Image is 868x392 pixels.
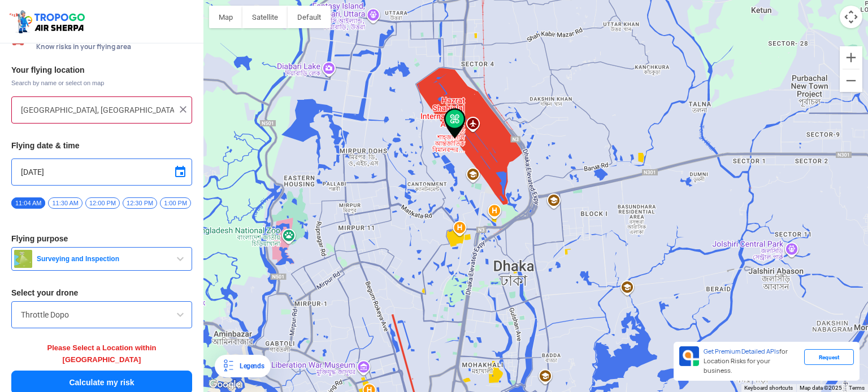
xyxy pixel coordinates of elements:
[744,384,793,392] button: Keyboard shortcuts
[206,377,244,392] img: Google
[209,6,242,28] button: Show street map
[704,347,779,355] span: Get Premium Detailed APIs
[11,78,192,87] span: Search by name or select on map
[11,197,45,209] span: 11:04 AM
[85,197,120,209] span: 12:00 PM
[48,197,82,209] span: 11:30 AM
[32,254,173,263] span: Surveying and Inspection
[679,346,699,366] img: Premium APIs
[123,197,157,209] span: 12:30 PM
[14,250,32,268] img: survey.png
[840,6,862,28] button: Map camera controls
[840,69,862,92] button: Zoom out
[800,385,842,391] span: Map data ©2025
[804,349,854,365] div: Request
[21,165,183,179] input: Select Date
[11,66,192,74] h3: Your flying location
[699,346,804,376] div: for Location Risks for your business.
[11,247,192,271] button: Surveying and Inspection
[222,359,235,373] img: Legends
[11,289,192,297] h3: Select your drone
[36,42,192,51] span: Know risks in your flying area
[21,308,183,321] input: Search by name or Brand
[840,46,862,69] button: Zoom in
[47,343,157,364] span: Please Select a Location within [GEOGRAPHIC_DATA]
[177,104,189,115] img: ic_close.png
[235,359,264,373] div: Legends
[8,8,89,34] img: ic_tgdronemaps.svg
[242,6,288,28] button: Show satellite imagery
[206,377,244,392] a: Open this area in Google Maps (opens a new window)
[160,197,191,209] span: 1:00 PM
[11,142,192,149] h3: Flying date & time
[849,385,865,391] a: Terms
[21,103,174,117] input: Search your flying location
[11,235,192,243] h3: Flying purpose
